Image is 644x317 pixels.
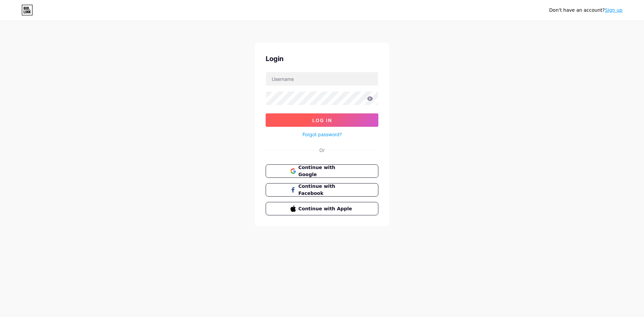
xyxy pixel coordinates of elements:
a: Sign up [605,7,623,13]
div: Login [266,54,378,64]
div: Or [319,147,325,154]
input: Username [266,72,378,86]
button: Continue with Apple [266,202,378,215]
div: Don't have an account? [549,7,623,14]
button: Continue with Google [266,164,378,178]
span: Log In [312,117,332,123]
span: Continue with Google [299,164,354,178]
a: Forgot password? [303,131,342,138]
button: Log In [266,113,378,127]
span: Continue with Apple [299,205,354,212]
span: Continue with Facebook [299,183,354,197]
button: Continue with Facebook [266,183,378,197]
